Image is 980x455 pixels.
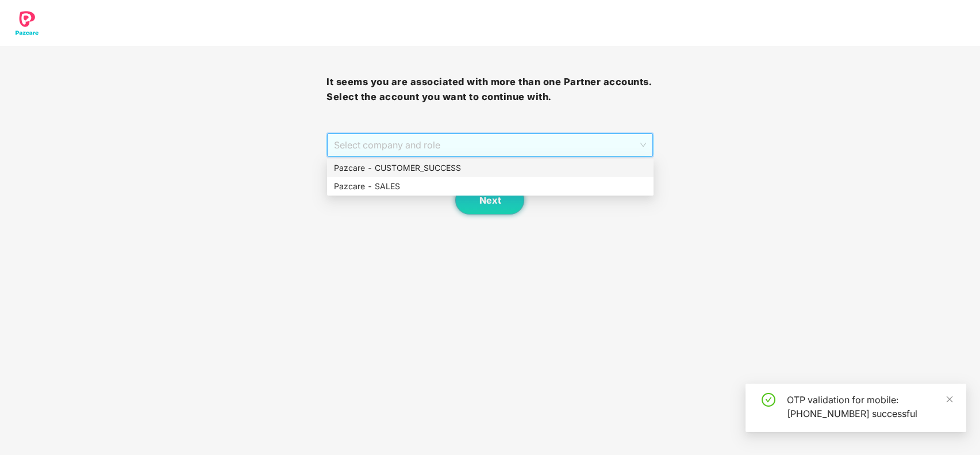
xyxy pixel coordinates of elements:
span: close [946,395,954,403]
h3: It seems you are associated with more than one Partner accounts. Select the account you want to c... [326,75,653,104]
div: Pazcare - SALES [334,180,647,193]
span: Select company and role [334,134,645,156]
span: check-circle [762,393,775,407]
button: Next [455,186,524,215]
span: Next [479,195,501,206]
div: Pazcare - SALES [327,177,654,196]
div: Pazcare - CUSTOMER_SUCCESS [327,159,654,177]
div: OTP validation for mobile: [PHONE_NUMBER] successful [787,393,952,420]
div: Pazcare - CUSTOMER_SUCCESS [334,162,647,174]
